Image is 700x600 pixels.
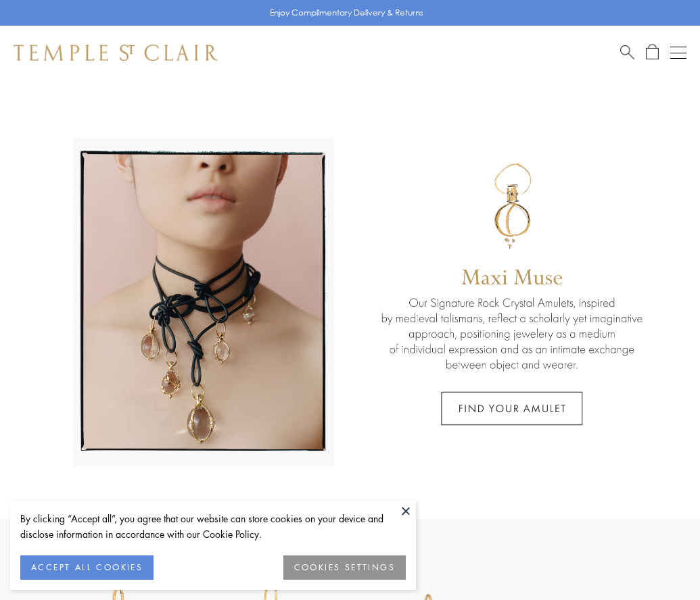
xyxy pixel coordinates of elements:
a: Search [620,44,634,61]
p: Enjoy Complimentary Delivery & Returns [270,6,423,20]
button: Open navigation [670,45,686,61]
div: By clicking “Accept all”, you agree that our website can store cookies on your device and disclos... [20,511,406,542]
button: COOKIES SETTINGS [283,555,406,580]
button: ACCEPT ALL COOKIES [20,555,154,580]
a: Open Shopping Bag [646,44,659,61]
img: Temple St. Clair [14,45,218,61]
